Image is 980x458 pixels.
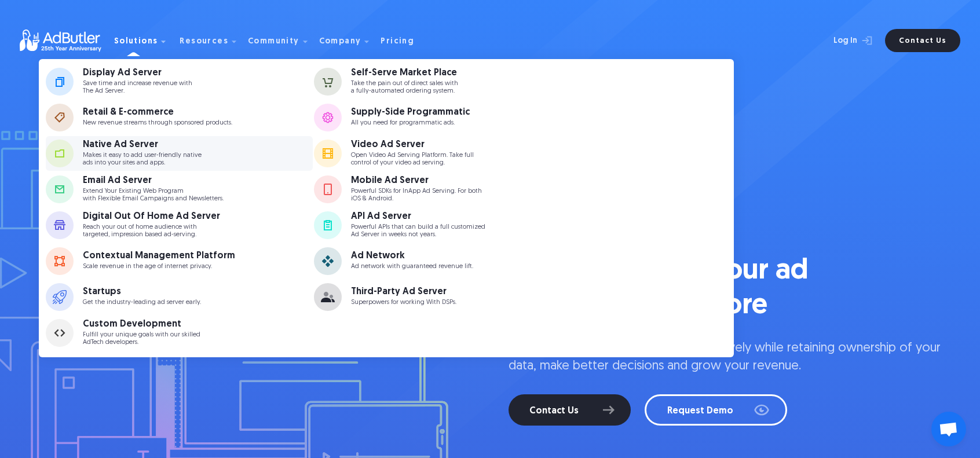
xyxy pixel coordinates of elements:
a: Custom Development Fulfill your unique goals with our skilledAdTech developers. [46,316,313,350]
p: Extend Your Existing Web Program with Flexible Email Campaigns and Newsletters. [83,188,224,203]
a: Self-Serve Market Place Take the pain out of direct sales witha fully-automated ordering system. [314,64,582,99]
div: Email Ad Server [83,176,224,185]
a: Display Ad Server Save time and increase revenue withThe Ad Server. [46,64,313,99]
div: Digital Out Of Home Ad Server [83,212,220,221]
div: Startups [83,287,201,296]
a: Video Ad Server Open Video Ad Serving Platform. Take fullcontrol of your video ad serving. [314,136,582,171]
a: Digital Out Of Home Ad Server Reach your out of home audience withtargeted, impression based ad-s... [46,208,313,243]
p: Save time and increase revenue with The Ad Server. [83,80,192,95]
div: Custom Development [83,320,200,329]
p: Scale revenue in the age of internet privacy. [83,263,235,270]
a: Contact Us [885,29,960,52]
p: Fulfill your unique goals with our skilled AdTech developers. [83,331,200,346]
div: Display Ad Server [83,68,192,78]
a: Native Ad Server Makes it easy to add user-friendly nativeads into your sites and apps. [46,136,313,171]
a: Contact Us [509,394,631,426]
a: API Ad Server Powerful APIs that can build a full customizedAd Server in weeks not years. [314,208,582,243]
div: Ad Network [351,251,473,261]
p: Ad network with guaranteed revenue lift. [351,263,473,270]
a: Ad Network Ad network with guaranteed revenue lift. [314,244,582,279]
p: Open Video Ad Serving Platform. Take full control of your video ad serving. [351,152,474,167]
div: Contextual Management Platform [83,251,235,261]
div: Self-Serve Market Place [351,68,458,78]
div: Retail & E-commerce [83,108,232,117]
p: Powerful SDKs for InApp Ad Serving. For both iOS & Android. [351,188,482,203]
p: Makes it easy to add user-friendly native ads into your sites and apps. [83,152,202,167]
a: Contextual Management Platform Scale revenue in the age of internet privacy. [46,244,313,279]
div: Native Ad Server [83,140,202,149]
a: Startups Get the industry-leading ad server early. [46,280,313,314]
p: Get the industry-leading ad server early. [83,299,201,306]
p: Reach your out of home audience with targeted, impression based ad-serving. [83,223,220,239]
div: Resources [180,38,228,46]
p: See how AdButler helps you sell effectively while retaining ownership of your data, make better d... [509,340,946,376]
div: Mobile Ad Server [351,176,482,185]
div: Video Ad Server [351,140,474,149]
div: Company [319,38,361,46]
p: Superpowers for working With DSPs. [351,299,456,306]
a: Email Ad Server Extend Your Existing Web Programwith Flexible Email Campaigns and Newsletters. [46,172,313,207]
a: Pricing [381,35,423,46]
div: Community [248,38,299,46]
div: Supply-Side Programmatic [351,108,470,117]
p: All you need for programmatic ads. [351,119,470,127]
p: Take the pain out of direct sales with a fully-automated ordering system. [351,80,458,95]
div: Solutions [114,38,158,46]
a: Mobile Ad Server Powerful SDKs for InApp Ad Serving. For bothiOS & Android. [314,172,582,207]
a: Log In [803,29,878,52]
a: Supply-Side Programmatic All you need for programmatic ads. [314,100,582,135]
a: Request Demo [645,394,787,426]
p: New revenue streams through sponsored products. [83,119,232,127]
div: API Ad Server [351,212,485,221]
a: Retail & E-commerce New revenue streams through sponsored products. [46,100,313,135]
p: Powerful APIs that can build a full customized Ad Server in weeks not years. [351,223,485,239]
a: Third-Party Ad Server Superpowers for working With DSPs. [314,280,582,314]
div: Pricing [381,38,414,46]
a: Open chat [931,412,966,446]
div: Third-Party Ad Server [351,287,456,296]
